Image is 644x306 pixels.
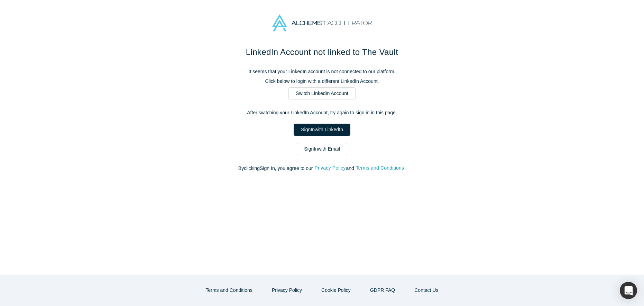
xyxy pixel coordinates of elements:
p: After switching your LinkedIn Account, try again to sign in in this page. [177,109,467,116]
p: It seems that your LinkedIn account is not connected to our platform. [177,68,467,75]
p: Click below to login with a different LinkedIn Account. [177,78,467,85]
a: SignInwith Email [297,143,347,155]
button: Contact Us [407,284,445,296]
button: Privacy Policy [265,284,309,296]
a: SignInwith LinkedIn [294,124,350,136]
button: Privacy Policy [314,164,346,172]
a: GDPR FAQ [363,284,402,296]
a: Switch LinkedIn Account [288,87,356,99]
button: Terms and Conditions [199,284,260,296]
img: Alchemist Accelerator Logo [272,15,372,31]
h1: LinkedIn Account not linked to The Vault [177,46,467,58]
button: Cookie Policy [314,284,358,296]
p: By clicking Sign In , you agree to our and . [177,165,467,172]
button: Terms and Conditions [356,164,405,172]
